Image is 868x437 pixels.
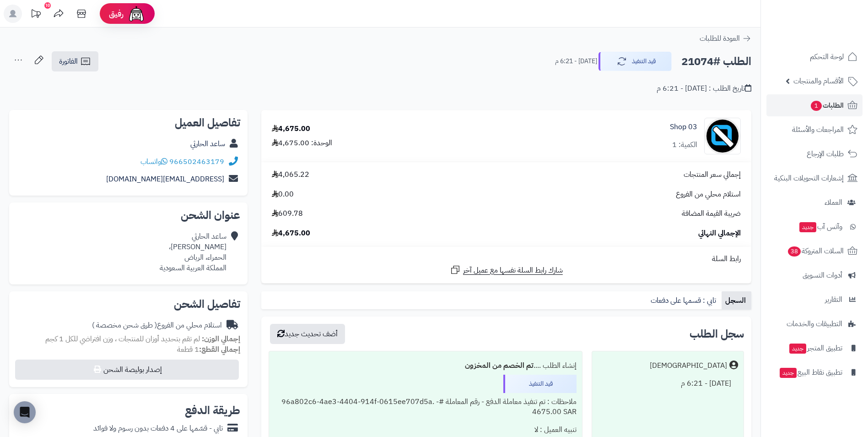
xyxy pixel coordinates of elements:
[825,196,842,209] span: العملاء
[465,360,534,371] b: تم الخصم من المخزون
[160,231,226,273] div: ساعد الحارثي [PERSON_NAME]، الحمراء، الرياض المملكة العربية السعودية
[657,83,751,94] div: تاريخ الطلب : [DATE] - 6:21 م
[52,51,98,71] a: الفاتورة
[774,172,844,185] span: إشعارات التحويلات البنكية
[788,342,842,355] span: تطبيق المتجر
[59,56,78,67] span: الفاتورة
[690,328,744,339] h3: سجل الطلب
[598,52,672,71] button: قيد التنفيذ
[700,33,740,44] span: العودة للطلبات
[811,101,822,111] span: 1
[793,75,844,87] span: الأقسام والمنتجات
[766,167,863,189] a: إشعارات التحويلات البنكية
[682,208,741,219] span: ضريبة القيمة المضافة
[788,246,801,257] span: 38
[825,293,842,306] span: التقارير
[463,265,563,276] span: شارك رابط السلة نفسها مع عميل آخر
[272,228,310,239] span: 4,675.00
[265,254,748,264] div: رابط السلة
[698,228,741,239] span: الإجمالي النهائي
[272,169,309,180] span: 4,065.22
[106,174,224,185] a: [EMAIL_ADDRESS][DOMAIN_NAME]
[700,33,751,44] a: العودة للطلبات
[789,344,806,354] span: جديد
[275,357,577,375] div: إنشاء الطلب ....
[202,333,240,344] strong: إجمالي الوزن:
[272,189,294,200] span: 0.00
[766,94,863,116] a: الطلبات1
[799,222,816,232] span: جديد
[169,156,224,167] a: 966502463179
[45,333,200,344] span: لم تقم بتحديد أوزان للمنتجات ، وزن افتراضي للكل 1 كجم
[792,123,844,136] span: المراجعات والأسئلة
[681,52,751,71] h2: الطلب #21074
[272,124,310,134] div: 4,675.00
[705,118,740,154] img: no_image-90x90.png
[140,156,167,167] a: واتساب
[44,2,51,9] div: 10
[766,240,863,262] a: السلات المتروكة38
[722,291,751,310] a: السجل
[803,269,842,282] span: أدوات التسويق
[810,99,844,112] span: الطلبات
[650,361,727,371] div: [DEMOGRAPHIC_DATA]
[199,344,240,355] strong: إجمالي القطع:
[766,119,863,141] a: المراجعات والأسئلة
[766,361,863,383] a: تطبيق نقاط البيعجديد
[15,360,239,380] button: إصدار بوليصة الشحن
[555,57,597,66] small: [DATE] - 6:21 م
[109,8,124,19] span: رفيق
[127,5,146,23] img: ai-face.png
[503,375,577,393] div: قيد التنفيذ
[16,210,240,221] h2: عنوان الشحن
[190,138,225,149] a: ساعد الحارثي
[672,140,697,150] div: الكمية: 1
[779,366,842,379] span: تطبيق نقاط البيع
[766,289,863,311] a: التقارير
[766,216,863,238] a: وآتس آبجديد
[272,208,303,219] span: 609.78
[647,291,722,310] a: تابي : قسمها على دفعات
[766,143,863,165] a: طلبات الإرجاع
[270,324,345,344] button: أضف تحديث جديد
[272,138,332,148] div: الوحدة: 4,675.00
[92,320,157,331] span: ( طرق شحن مخصصة )
[766,313,863,335] a: التطبيقات والخدمات
[780,368,797,378] span: جديد
[177,344,240,355] small: 1 قطعة
[185,405,240,416] h2: طريقة الدفع
[766,46,863,68] a: لوحة التحكم
[766,264,863,286] a: أدوات التسويق
[807,147,844,160] span: طلبات الإرجاع
[787,245,844,257] span: السلات المتروكة
[93,423,223,434] div: تابي - قسّمها على 4 دفعات بدون رسوم ولا فوائد
[766,337,863,359] a: تطبيق المتجرجديد
[684,169,741,180] span: إجمالي سعر المنتجات
[16,299,240,310] h2: تفاصيل الشحن
[598,375,738,393] div: [DATE] - 6:21 م
[798,220,842,233] span: وآتس آب
[670,122,697,132] a: 03 Shop
[766,191,863,213] a: العملاء
[92,320,222,331] div: استلام محلي من الفروع
[810,50,844,63] span: لوحة التحكم
[24,5,47,25] a: تحديثات المنصة
[14,401,36,423] div: Open Intercom Messenger
[787,317,842,330] span: التطبيقات والخدمات
[16,117,240,128] h2: تفاصيل العميل
[450,264,563,276] a: شارك رابط السلة نفسها مع عميل آخر
[676,189,741,200] span: استلام محلي من الفروع
[275,393,577,421] div: ملاحظات : تم تنفيذ معاملة الدفع - رقم المعاملة #96a802c6-4ae3-4404-914f-0615ee707d5a. - 4675.00 SAR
